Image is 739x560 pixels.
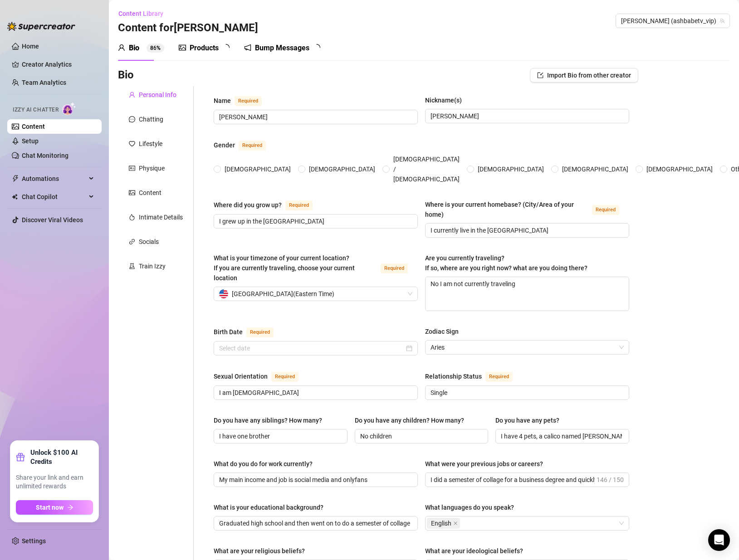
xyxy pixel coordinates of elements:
[214,415,322,425] div: Do you have any siblings? How many?
[219,289,228,298] img: us
[462,518,464,529] input: What languages do you speak?
[390,154,463,184] span: [DEMOGRAPHIC_DATA] / [DEMOGRAPHIC_DATA]
[219,475,411,485] input: What do you do for work currently?
[118,21,258,35] h3: Content for [PERSON_NAME]
[222,43,230,52] span: loading
[592,205,619,215] span: Required
[285,200,313,210] span: Required
[425,254,587,272] span: Are you currently traveling? If so, where are you right now? what are you doing there?
[219,431,340,441] input: Do you have any siblings? How many?
[22,537,46,545] a: Settings
[558,164,632,174] span: [DEMOGRAPHIC_DATA]
[305,164,379,174] span: [DEMOGRAPHIC_DATA]
[22,137,39,145] a: Setup
[219,343,404,353] input: Birth Date
[22,43,39,50] a: Home
[219,518,411,528] input: What is your educational background?
[129,141,135,147] span: heart
[129,165,135,171] span: idcard
[22,152,69,159] a: Chat Monitoring
[139,261,166,271] div: Train Izzy
[219,112,411,122] input: Name
[22,171,86,186] span: Automations
[232,287,334,301] span: [GEOGRAPHIC_DATA] ( Eastern Time )
[139,139,162,149] div: Lifestyle
[214,200,282,210] div: Where did you grow up?
[214,371,308,382] label: Sexual Orientation
[62,102,76,115] img: AI Chatter
[129,263,135,269] span: experiment
[13,106,59,114] span: Izzy AI Chatter
[221,164,294,174] span: [DEMOGRAPHIC_DATA]
[214,371,268,381] div: Sexual Orientation
[597,475,624,485] span: 146 / 150
[425,200,588,219] div: Where is your current homebase? (City/Area of your home)
[67,504,73,511] span: arrow-right
[431,388,622,398] input: Relationship Status
[30,448,93,466] strong: Unlock $100 AI Credits
[425,502,514,512] div: What languages do you speak?
[425,546,523,556] div: What are your ideological beliefs?
[129,43,139,54] div: Bio
[7,22,75,31] img: logo-BBDzfeDw.svg
[214,502,330,512] label: What is your educational background?
[425,546,529,556] label: What are your ideological beliefs?
[214,95,272,106] label: Name
[431,341,624,354] span: Aries
[16,473,93,491] span: Share your link and earn unlimited rewards
[239,141,266,151] span: Required
[139,114,163,124] div: Chatting
[179,44,186,51] span: picture
[355,415,464,425] div: Do you have any children? How many?
[425,326,465,336] label: Zodiac Sign
[219,216,411,226] input: Where did you grow up?
[129,214,135,220] span: fire
[246,327,274,337] span: Required
[425,502,520,512] label: What languages do you speak?
[537,72,543,78] span: import
[453,521,458,526] span: close
[214,459,313,469] div: What do you do for work currently?
[214,254,355,282] span: What is your timezone of your current location? If you are currently traveling, choose your curre...
[12,194,18,200] img: Chat Copilot
[425,459,543,469] div: What were your previous jobs or careers?
[426,277,629,311] textarea: No I am not currently traveling
[139,188,162,198] div: Content
[244,44,251,51] span: notification
[118,44,125,51] span: user
[708,529,730,551] div: Open Intercom Messenger
[214,459,319,469] label: What do you do for work currently?
[485,372,513,382] span: Required
[621,14,724,28] span: Vip Ashley (ashbabetv_vip)
[139,237,159,247] div: Socials
[214,327,243,337] div: Birth Date
[22,57,94,72] a: Creator Analytics
[474,164,548,174] span: [DEMOGRAPHIC_DATA]
[129,92,135,98] span: user
[219,388,411,398] input: Sexual Orientation
[501,431,622,441] input: Do you have any pets?
[22,216,83,224] a: Discover Viral Videos
[381,263,408,273] span: Required
[425,371,482,381] div: Relationship Status
[355,415,470,425] label: Do you have any children? How many?
[214,546,305,556] div: What are your religious beliefs?
[118,6,171,21] button: Content Library
[425,371,523,382] label: Relationship Status
[235,96,262,106] span: Required
[22,123,45,130] a: Content
[643,164,716,174] span: [DEMOGRAPHIC_DATA]
[431,225,622,235] input: Where is your current homebase? (City/Area of your home)
[16,453,25,462] span: gift
[118,10,163,17] span: Content Library
[495,415,559,425] div: Do you have any pets?
[360,431,481,441] input: Do you have any children? How many?
[139,163,165,173] div: Physique
[139,90,176,100] div: Personal Info
[214,326,284,337] label: Birth Date
[214,140,276,151] label: Gender
[118,68,134,83] h3: Bio
[214,96,231,106] div: Name
[431,475,595,485] input: What were your previous jobs or careers?
[214,546,311,556] label: What are your religious beliefs?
